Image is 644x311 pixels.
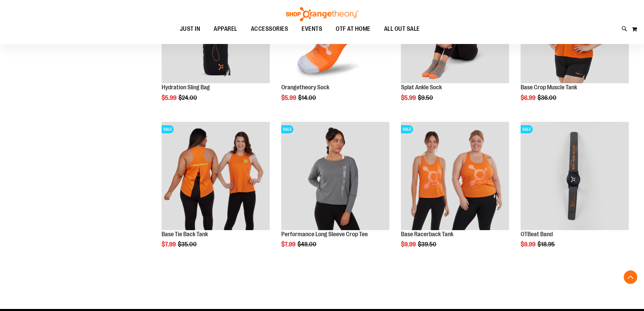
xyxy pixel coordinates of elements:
span: $5.99 [162,94,177,101]
span: $48.00 [297,241,317,248]
span: $36.00 [538,94,557,101]
span: SALE [281,125,293,133]
a: Orangetheory Sock [281,84,329,91]
span: ALL OUT SALE [384,21,420,37]
div: product [278,118,393,265]
span: $35.00 [178,241,198,248]
a: Base Racerback Tank [401,231,453,238]
span: $9.50 [418,94,434,101]
span: $5.99 [401,94,417,101]
span: $5.99 [281,94,297,101]
span: $6.99 [521,94,536,101]
span: $9.99 [521,241,536,248]
span: ACCESSORIES [251,21,288,37]
span: $18.95 [538,241,556,248]
a: Product image for Performance Long Sleeve Crop TeeSALE [281,122,389,231]
div: product [517,118,632,265]
span: SALE [162,125,174,133]
img: Product image for Performance Long Sleeve Crop Tee [281,122,389,230]
img: OTBeat Band [521,122,629,230]
span: EVENTS [302,21,322,37]
img: Shop Orangetheory [285,7,359,21]
a: Base Tie Back Tank [162,231,208,238]
button: Back To Top [624,270,637,284]
div: product [158,118,273,265]
a: Product image for Base Racerback TankSALE [401,122,509,231]
a: Base Crop Muscle Tank [521,84,577,91]
span: JUST IN [180,21,200,37]
div: product [398,118,512,265]
img: Product image for Base Racerback Tank [401,122,509,230]
span: $24.00 [178,94,198,101]
span: APPAREL [214,21,237,37]
span: $7.99 [162,241,177,248]
span: SALE [521,125,533,133]
a: OTBeat BandSALE [521,122,629,231]
span: $14.00 [298,94,317,101]
span: OTF AT HOME [336,21,371,37]
span: $39.50 [418,241,437,248]
a: Performance Long Sleeve Crop Tee [281,231,368,238]
span: SALE [401,125,413,133]
a: Hydration Sling Bag [162,84,210,91]
span: $9.99 [401,241,417,248]
a: Product image for Base Tie Back TankSALE [162,122,270,231]
a: OTBeat Band [521,231,553,238]
span: $7.99 [281,241,296,248]
img: Product image for Base Tie Back Tank [162,122,270,230]
a: Splat Ankle Sock [401,84,442,91]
